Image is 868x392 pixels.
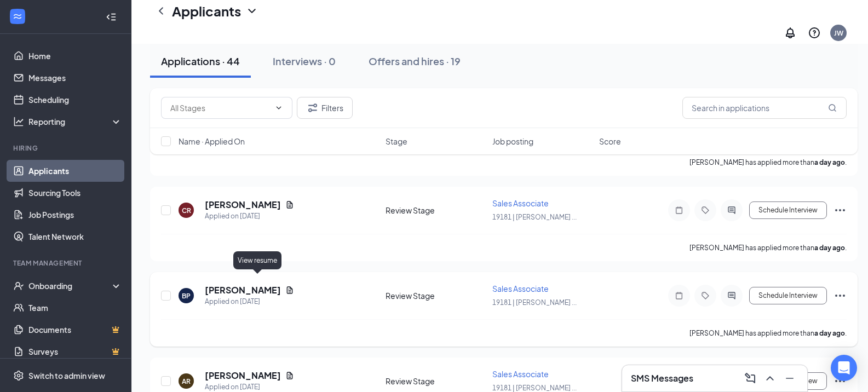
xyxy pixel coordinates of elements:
a: Messages [28,67,122,89]
svg: Collapse [106,11,117,22]
div: Reporting [28,116,123,127]
div: Offers and hires · 19 [369,54,461,68]
h5: [PERSON_NAME] [205,284,281,296]
span: Sales Associate [492,284,549,293]
svg: Note [672,291,686,300]
span: Sales Associate [492,198,549,208]
div: Team Management [13,258,120,268]
a: SurveysCrown [28,341,122,362]
span: Name · Applied On [179,136,245,147]
div: Open Intercom Messenger [831,355,857,381]
div: Applied on [DATE] [205,296,294,307]
a: DocumentsCrown [28,319,122,341]
p: [PERSON_NAME] has applied more than . [689,243,847,252]
span: Score [599,136,621,147]
span: 19181 | [PERSON_NAME] ... [492,298,577,307]
svg: QuestionInfo [808,26,821,39]
span: Sales Associate [492,369,549,379]
svg: Document [285,286,294,295]
button: Filter Filters [297,97,353,119]
div: Review Stage [386,290,486,301]
svg: Settings [13,370,24,381]
div: View resume [233,251,281,269]
svg: ChevronDown [245,4,258,18]
button: Schedule Interview [749,201,827,219]
svg: Ellipses [833,204,847,217]
h3: SMS Messages [631,372,693,384]
span: Job posting [492,136,533,147]
span: 19181 | [PERSON_NAME] ... [492,384,577,392]
input: All Stages [170,102,270,114]
h1: Applicants [172,2,241,20]
svg: Notifications [784,26,797,39]
button: Schedule Interview [749,287,827,304]
a: Job Postings [28,204,122,226]
div: BP [182,291,191,301]
a: Scheduling [28,89,122,111]
input: Search in applications [682,97,847,119]
div: Applied on [DATE] [205,211,294,222]
div: AR [182,377,191,386]
button: ComposeMessage [741,370,759,387]
span: 19181 | [PERSON_NAME] ... [492,213,577,221]
svg: Tag [699,206,712,215]
a: Team [28,297,122,319]
div: CR [182,206,191,215]
svg: ActiveChat [725,206,738,215]
a: Talent Network [28,226,122,247]
button: Minimize [781,370,798,387]
div: Switch to admin view [28,370,105,381]
svg: ChevronUp [763,372,777,385]
svg: Ellipses [833,374,847,388]
div: JW [834,28,843,38]
svg: ChevronDown [274,103,283,112]
a: Home [28,45,122,67]
div: Interviews · 0 [273,54,336,68]
svg: Analysis [13,116,24,127]
button: ChevronUp [761,370,779,387]
div: Onboarding [28,280,113,291]
h5: [PERSON_NAME] [205,370,281,382]
b: a day ago [814,244,845,252]
svg: Filter [306,101,319,114]
svg: Document [285,200,294,209]
svg: UserCheck [13,280,24,291]
div: Applications · 44 [161,54,240,68]
svg: Document [285,371,294,380]
svg: Ellipses [833,289,847,302]
svg: MagnifyingGlass [828,103,837,112]
svg: Note [672,206,686,215]
div: Review Stage [386,376,486,387]
h5: [PERSON_NAME] [205,199,281,211]
svg: ActiveChat [725,291,738,300]
a: Applicants [28,160,122,182]
p: [PERSON_NAME] has applied more than . [689,328,847,338]
a: Sourcing Tools [28,182,122,204]
svg: Tag [699,291,712,300]
svg: ChevronLeft [154,4,168,18]
div: Hiring [13,143,120,153]
span: Stage [386,136,407,147]
svg: WorkstreamLogo [12,11,23,22]
div: Review Stage [386,205,486,216]
svg: ComposeMessage [744,372,757,385]
svg: Minimize [783,372,796,385]
b: a day ago [814,329,845,337]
